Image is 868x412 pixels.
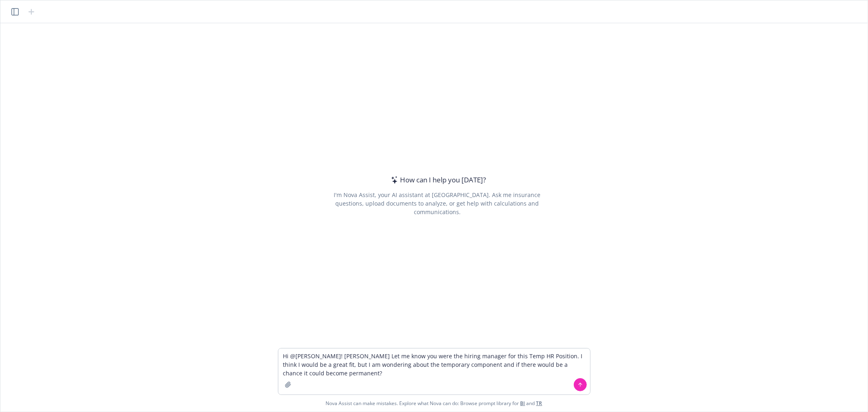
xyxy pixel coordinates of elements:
[278,348,590,394] textarea: Hi @[PERSON_NAME]! [PERSON_NAME] Let me know you were the hiring manager for this Temp HR Positio...
[520,400,525,407] a: BI
[536,400,542,407] a: TR
[326,395,542,412] span: Nova Assist can make mistakes. Explore what Nova can do: Browse prompt library for and
[323,191,552,216] div: I'm Nova Assist, your AI assistant at [GEOGRAPHIC_DATA]. Ask me insurance questions, upload docum...
[389,175,486,185] div: How can I help you [DATE]?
